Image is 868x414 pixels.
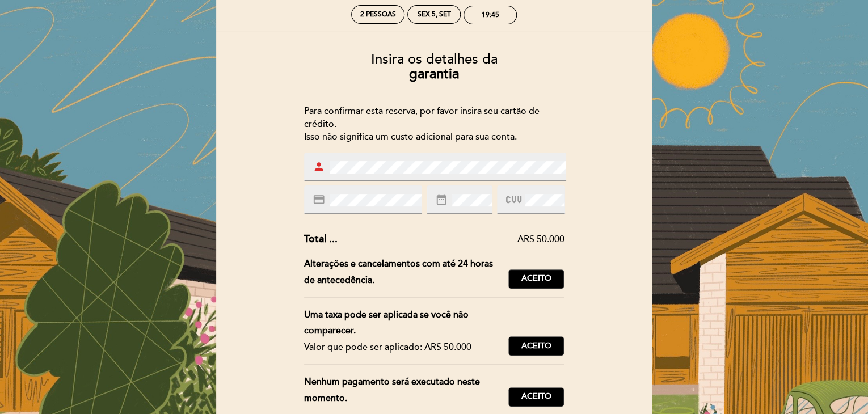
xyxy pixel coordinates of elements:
span: Aceito [521,391,551,403]
div: 19:45 [482,11,499,19]
div: Alterações e cancelamentos com até 24 horas de antecedência. [304,256,509,289]
b: garantia [409,66,459,82]
i: credit_card [313,193,325,206]
button: Aceito [508,336,564,356]
button: Aceito [508,269,564,289]
i: date_range [435,193,448,206]
span: Aceito [521,273,551,285]
div: Valor que pode ser aplicado: ARS 50.000 [304,339,500,356]
span: Insira os detalhes da [371,51,498,67]
span: Aceito [521,340,551,352]
div: ARS 50.000 [338,233,564,246]
i: person [313,160,325,173]
div: Uma taxa pode ser aplicada se você não comparecer. [304,307,500,340]
span: Total ... [304,233,338,245]
button: Aceito [508,387,564,407]
div: Sex 5, set [418,10,451,19]
span: 2 pessoas [360,10,396,19]
div: Para confirmar esta reserva, por favor insira seu cartão de crédito. Isso não significa um custo ... [304,105,564,144]
div: Nenhum pagamento será executado neste momento. [304,374,509,407]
